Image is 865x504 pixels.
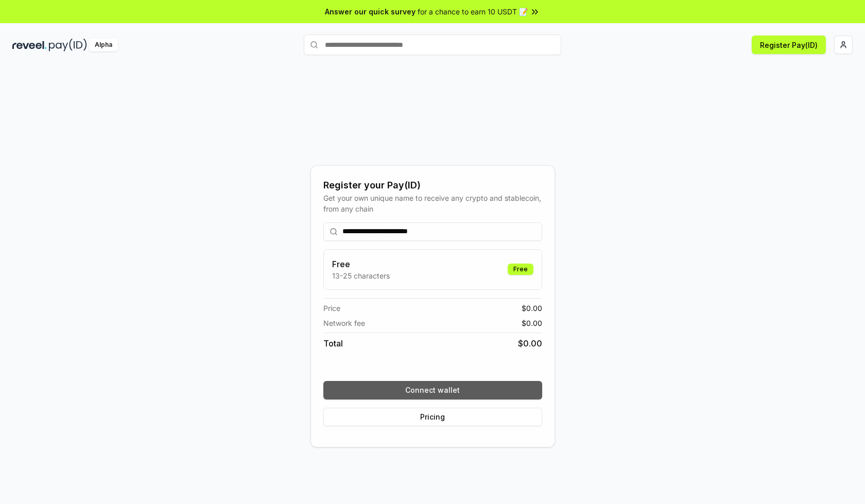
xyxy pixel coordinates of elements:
span: Price [323,303,340,314]
div: Register your Pay(ID) [323,178,542,193]
span: Network fee [323,318,365,328]
div: Get your own unique name to receive any crypto and stablecoin, from any chain [323,193,542,214]
span: Answer our quick survey [325,6,416,17]
button: Pricing [323,408,542,426]
span: $ 0.00 [522,318,542,328]
button: Connect wallet [323,381,542,399]
img: reveel_dark [12,39,47,51]
p: 13-25 characters [332,270,390,281]
div: Alpha [89,39,118,51]
span: $ 0.00 [522,303,542,314]
img: pay_id [49,39,87,51]
button: Register Pay(ID) [752,36,826,54]
span: for a chance to earn 10 USDT 📝 [418,6,528,17]
span: $ 0.00 [518,337,542,350]
div: Free [508,264,533,275]
h3: Free [332,258,390,270]
span: Total [323,337,343,350]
